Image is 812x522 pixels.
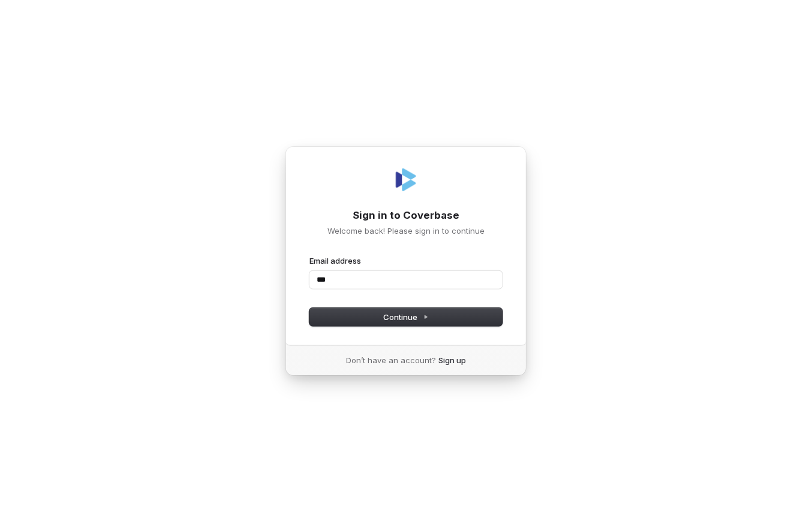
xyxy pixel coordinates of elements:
h1: Sign in to Coverbase [309,209,503,223]
img: Coverbase [392,165,420,194]
p: Welcome back! Please sign in to continue [309,225,503,236]
a: Sign up [438,355,466,366]
span: Continue [384,312,429,322]
button: Continue [309,308,503,326]
span: Don’t have an account? [346,355,436,366]
label: Email address [309,255,361,266]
